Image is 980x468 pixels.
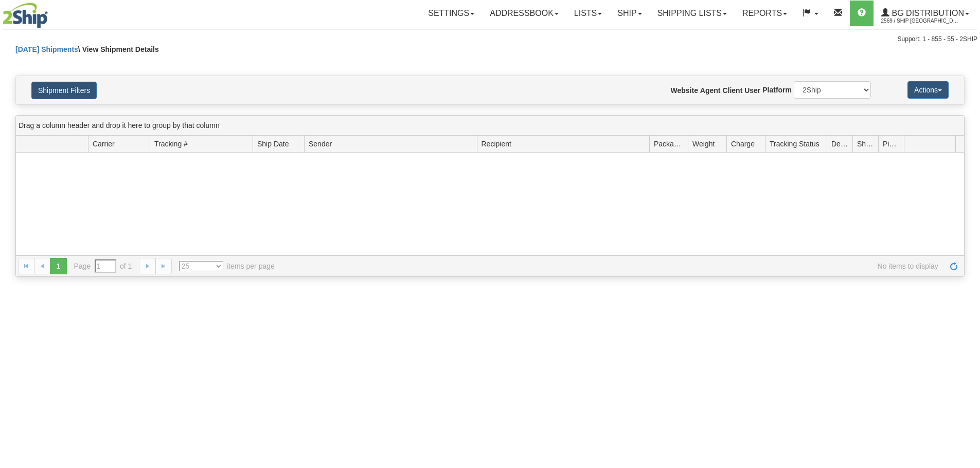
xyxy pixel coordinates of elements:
button: Shipment Filters [31,82,97,99]
span: items per page [179,261,275,271]
span: Page of 1 [74,259,132,273]
span: Ship Date [257,139,289,149]
div: grid grouping header [16,116,964,136]
span: Sender [309,139,332,149]
span: Carrier [93,139,115,149]
div: Support: 1 - 855 - 55 - 2SHIP [3,35,977,44]
a: Ship [610,1,649,26]
span: Charge [731,139,755,149]
span: Tracking Status [770,139,819,149]
span: No items to display [289,261,938,271]
label: Agent [700,85,721,96]
label: Platform [762,85,792,95]
label: Website [671,85,698,96]
span: 1 [50,258,66,274]
img: logo2569.jpg [3,3,48,28]
button: Actions [907,81,949,99]
a: Shipping lists [650,1,735,26]
label: User [744,85,760,96]
span: Weight [692,139,715,149]
a: Settings [420,1,482,26]
a: Refresh [946,258,962,274]
a: [DATE] Shipments [15,45,78,53]
a: BG Distribution 2569 / Ship [GEOGRAPHIC_DATA] [874,1,977,26]
span: BG Distribution [889,9,964,17]
span: \ View Shipment Details [78,45,159,53]
span: Packages [654,139,684,149]
a: Lists [566,1,610,26]
span: Tracking # [154,139,188,149]
label: Client [722,85,742,96]
span: 2569 / Ship [GEOGRAPHIC_DATA] [881,16,958,26]
span: Pickup Status [883,139,900,149]
a: Addressbook [482,1,566,26]
span: Delivery Status [831,139,848,149]
a: Reports [735,1,795,26]
span: Shipment Issues [857,139,874,149]
span: Recipient [482,139,511,149]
